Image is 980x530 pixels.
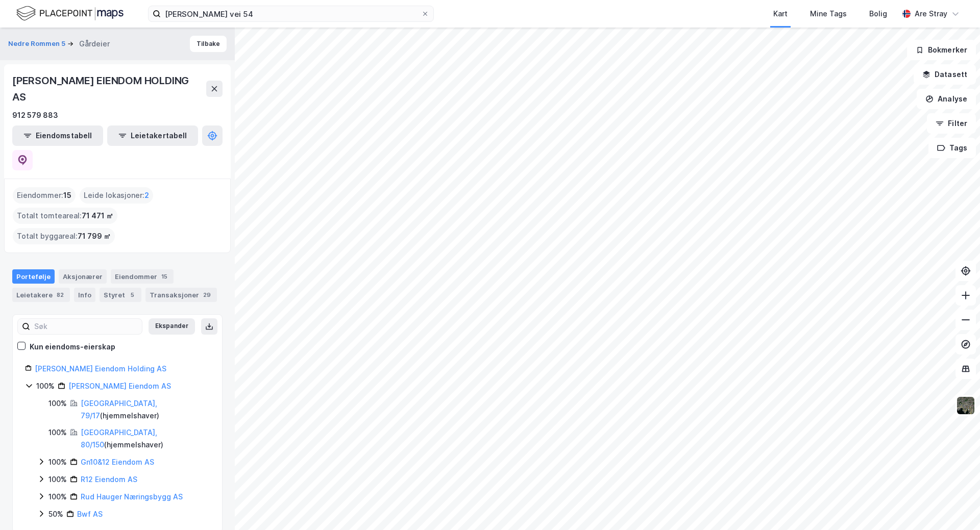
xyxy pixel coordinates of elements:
[82,210,113,222] span: 71 471 ㎡
[59,269,107,284] div: Aksjonærer
[80,187,153,204] div: Leide lokasjoner :
[48,473,67,486] div: 100%
[201,290,213,300] div: 29
[48,456,67,468] div: 100%
[30,319,142,334] input: Søk
[111,269,174,284] div: Eiendommer
[30,341,115,353] div: Kun eiendoms-eierskap
[13,228,115,244] div: Totalt byggareal :
[68,382,171,390] a: [PERSON_NAME] Eiendom AS
[929,481,980,530] iframe: Chat Widget
[869,8,887,20] div: Bolig
[810,8,847,20] div: Mine Tags
[36,380,55,392] div: 100%
[917,89,976,109] button: Analyse
[81,458,154,466] a: Gn10&12 Eiendom AS
[159,271,169,282] div: 15
[12,109,58,121] div: 912 579 883
[100,288,141,302] div: Styret
[77,510,103,518] a: Bwf AS
[13,187,76,204] div: Eiendommer :
[773,8,788,20] div: Kart
[35,364,166,373] a: [PERSON_NAME] Eiendom Holding AS
[16,5,124,22] img: logo.f888ab2527a4732fd821a326f86c7f29.svg
[81,475,137,484] a: R12 Eiendom AS
[161,6,421,21] input: Søk på adresse, matrikkel, gårdeiere, leietakere eller personer
[914,64,976,85] button: Datasett
[928,138,976,158] button: Tags
[190,36,227,52] button: Tilbake
[79,38,110,50] div: Gårdeier
[55,290,66,300] div: 82
[48,491,67,503] div: 100%
[81,428,157,449] a: [GEOGRAPHIC_DATA], 80/150
[12,72,206,105] div: [PERSON_NAME] EIENDOM HOLDING AS
[956,396,975,415] img: 9k=
[12,288,70,302] div: Leietakere
[81,426,210,451] div: ( hjemmelshaver )
[927,113,976,134] button: Filter
[81,399,157,420] a: [GEOGRAPHIC_DATA], 79/17
[144,189,149,201] span: 2
[48,508,63,520] div: 50%
[107,125,198,146] button: Leietakertabell
[13,208,117,224] div: Totalt tomteareal :
[915,8,947,20] div: Are Stray
[78,230,111,242] span: 71 799 ㎡
[149,318,195,335] button: Ekspander
[48,397,67,410] div: 100%
[907,40,976,60] button: Bokmerker
[12,269,55,284] div: Portefølje
[63,189,71,201] span: 15
[74,288,95,302] div: Info
[8,39,67,49] button: Nedre Rommen 5
[81,397,210,422] div: ( hjemmelshaver )
[81,492,183,501] a: Rud Hauger Næringsbygg AS
[145,288,217,302] div: Transaksjoner
[127,290,137,300] div: 5
[12,125,103,146] button: Eiendomstabell
[48,426,67,439] div: 100%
